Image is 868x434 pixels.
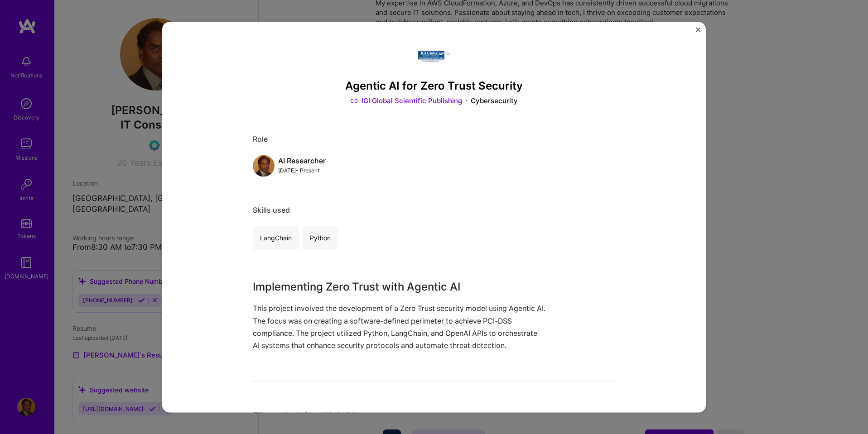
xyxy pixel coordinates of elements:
div: Skills used [253,206,615,215]
div: [DATE] - Present [278,166,326,176]
div: Other projects from this builder [253,410,615,420]
img: Company logo [418,40,450,72]
div: Python [303,226,338,250]
p: This project involved the development of a Zero Trust security model using Agentic AI. The focus ... [253,303,547,352]
div: LangChain [253,226,299,250]
a: IGI Global Scientific Publishing [350,96,462,106]
img: Dot [466,96,467,106]
div: Role [253,135,615,144]
div: Cybersecurity [471,96,518,106]
h3: Implementing Zero Trust with Agentic AI [253,279,547,296]
img: Link [350,96,358,106]
button: Close [696,27,700,37]
div: AI Researcher [278,157,326,166]
h3: Agentic AI for Zero Trust Security [253,80,615,93]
